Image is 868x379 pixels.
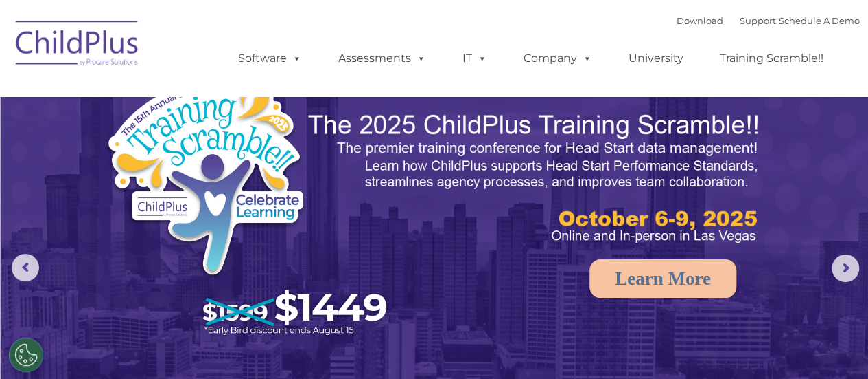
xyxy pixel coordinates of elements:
[9,11,146,80] img: ChildPlus by Procare Solutions
[779,15,860,26] a: Schedule A Demo
[644,230,868,379] iframe: Chat Widget
[740,15,776,26] a: Support
[191,147,249,158] span: Phone number
[677,15,723,26] a: Download
[510,45,606,72] a: Company
[615,45,697,72] a: University
[449,45,501,72] a: IT
[191,91,233,101] span: Last name
[9,338,43,372] button: Cookies Settings
[224,45,316,72] a: Software
[589,259,736,298] a: Learn More
[706,45,837,72] a: Training Scramble!!
[325,45,440,72] a: Assessments
[677,15,860,26] font: |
